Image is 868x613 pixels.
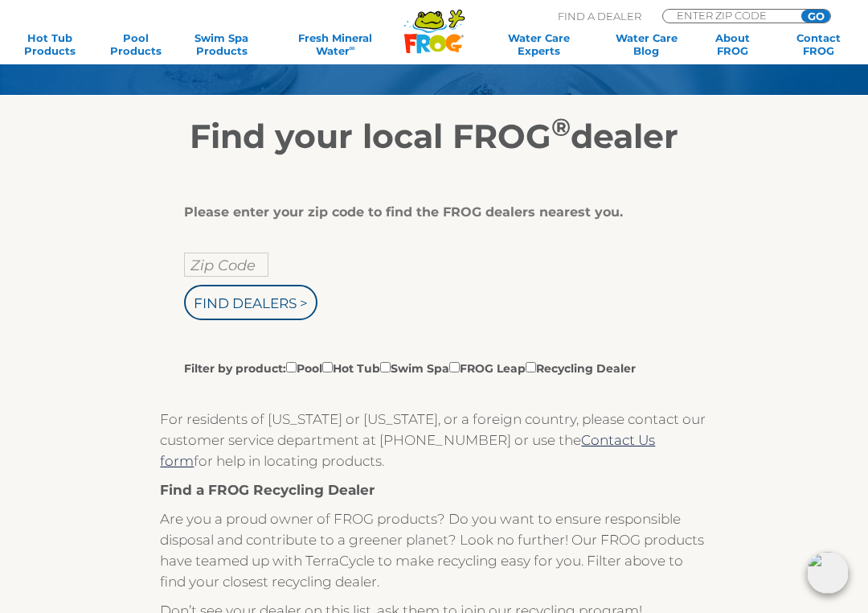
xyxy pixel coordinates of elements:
[184,285,317,320] input: Find Dealers >
[350,43,355,52] sup: ∞
[484,31,594,57] a: Water CareExperts
[807,552,849,594] img: openIcon
[184,204,671,220] div: Please enter your zip code to find the FROG dealers nearest you.
[551,112,571,142] sup: ®
[286,362,297,372] input: Filter by product:PoolHot TubSwim SpaFROG LeapRecycling Dealer
[449,362,460,372] input: Filter by product:PoolHot TubSwim SpaFROG LeapRecycling Dealer
[23,116,845,156] h2: Find your local FROG dealer
[160,409,707,471] p: For residents of [US_STATE] or [US_STATE], or a foreign country, please contact our customer serv...
[801,10,830,23] input: GO
[184,359,636,376] label: Filter by product: Pool Hot Tub Swim Spa FROG Leap Recycling Dealer
[274,31,396,57] a: Fresh MineralWater∞
[785,31,852,57] a: ContactFROG
[102,31,169,57] a: PoolProducts
[613,31,680,57] a: Water CareBlog
[160,482,375,498] strong: Find a FROG Recycling Dealer
[188,31,255,57] a: Swim SpaProducts
[558,9,641,23] p: Find A Dealer
[322,362,333,372] input: Filter by product:PoolHot TubSwim SpaFROG LeapRecycling Dealer
[16,31,83,57] a: Hot TubProducts
[699,31,766,57] a: AboutFROG
[526,362,536,372] input: Filter by product:PoolHot TubSwim SpaFROG LeapRecycling Dealer
[675,10,784,21] input: Zip Code Form
[160,508,707,592] p: Are you a proud owner of FROG products? Do you want to ensure responsible disposal and contribute...
[380,362,391,372] input: Filter by product:PoolHot TubSwim SpaFROG LeapRecycling Dealer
